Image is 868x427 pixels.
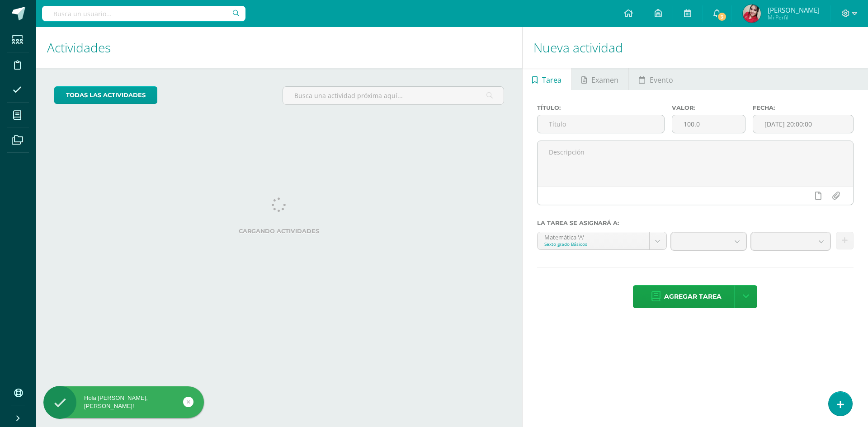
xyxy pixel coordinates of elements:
[43,394,204,410] div: Hola [PERSON_NAME], [PERSON_NAME]!
[717,12,727,22] span: 3
[743,5,761,23] img: 7d5728306d4f34f18592e85ee44997c6.png
[523,68,571,90] a: Tarea
[537,104,665,111] label: Título:
[672,115,745,133] input: Puntos máximos
[768,5,820,14] span: [PERSON_NAME]
[283,87,503,104] input: Busca una actividad próxima aquí...
[753,104,854,111] label: Fecha:
[537,220,854,226] label: La tarea se asignará a:
[42,6,245,21] input: Busca un usuario...
[591,69,618,91] span: Examen
[538,115,664,133] input: Título
[753,115,853,133] input: Fecha de entrega
[538,232,666,249] a: Matemática 'A'Sexto grado Básicos
[47,27,511,68] h1: Actividades
[672,104,745,111] label: Valor:
[533,27,857,68] h1: Nueva actividad
[572,68,628,90] a: Examen
[768,14,820,21] span: Mi Perfil
[664,286,722,308] span: Agregar tarea
[544,232,642,241] div: Matemática 'A'
[650,69,673,91] span: Evento
[629,68,683,90] a: Evento
[544,241,642,247] div: Sexto grado Básicos
[542,69,561,91] span: Tarea
[54,228,504,235] label: Cargando actividades
[54,86,157,104] a: todas las Actividades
